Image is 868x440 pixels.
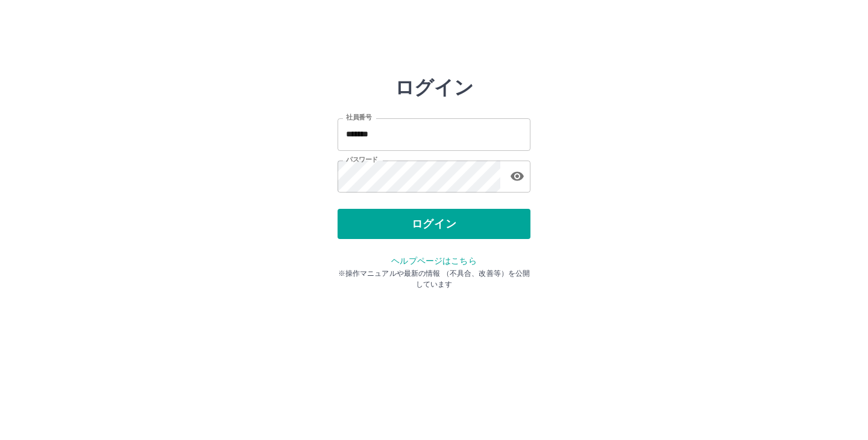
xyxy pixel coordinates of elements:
[338,268,530,290] p: ※操作マニュアルや最新の情報 （不具合、改善等）を公開しています
[391,256,476,266] a: ヘルプページはこちら
[395,76,474,99] h2: ログイン
[346,155,378,164] label: パスワード
[346,113,371,122] label: 社員番号
[338,209,530,239] button: ログイン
